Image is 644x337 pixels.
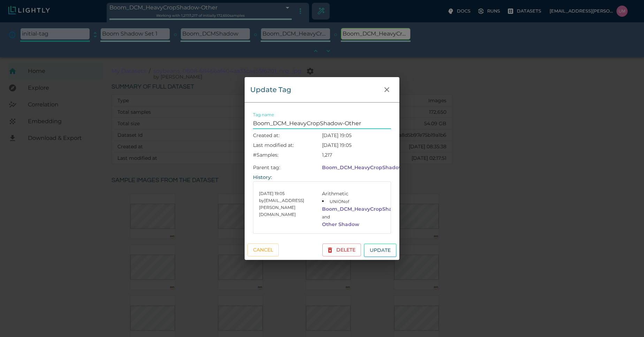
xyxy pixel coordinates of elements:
[253,174,391,181] h6: History:
[322,190,385,197] p: Arithmetic
[322,221,359,227] a: id: 68be4f2a9ddfbf2753f7c097
[253,112,274,118] label: Tag name
[253,142,322,149] p: Last modified at:
[253,132,322,139] p: Created at:
[322,132,391,139] p: [DATE] 19:05
[259,197,322,218] span: by [EMAIL_ADDRESS][PERSON_NAME][DOMAIN_NAME]
[322,142,391,149] p: [DATE] 19:05
[322,151,391,158] p: 1,217
[322,164,403,171] a: id: 68c0ae66de19f9d88f1de19d
[259,190,322,197] span: [DATE] 19:05
[380,83,394,97] button: close
[250,84,291,95] div: Update Tag
[247,244,279,256] button: Cancel
[322,206,403,212] a: id: 68c0ae66de19f9d88f1de19d
[253,164,322,171] p: Parent tag:
[364,244,397,257] button: Update
[253,151,322,158] p: #Samples:
[322,244,361,256] button: Delete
